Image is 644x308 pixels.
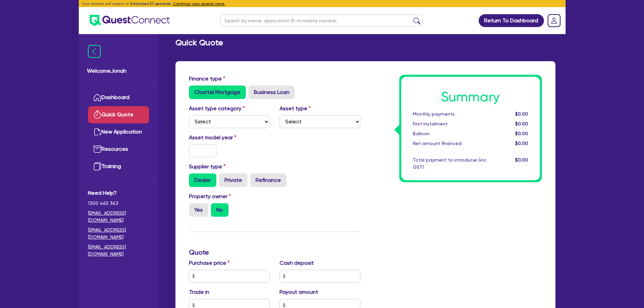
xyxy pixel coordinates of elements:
label: Dealer [189,173,216,187]
img: new-application [93,128,101,136]
a: [EMAIL_ADDRESS][DOMAIN_NAME] [88,243,149,258]
a: [EMAIL_ADDRESS][DOMAIN_NAME] [88,210,149,224]
span: Need Help? [88,189,149,197]
label: No [211,203,229,217]
span: $0.00 [515,121,528,126]
h1: Summary [413,89,528,105]
img: icon-menu-close [88,45,101,58]
label: Asset type [280,104,311,113]
label: Supplier type [189,163,225,171]
h2: Quick Quote [175,38,223,48]
img: resources [93,145,101,153]
label: Purchase price [189,259,230,267]
label: Finance type [189,75,225,83]
input: Search by name, application ID or mobile number... [220,15,423,26]
button: Continue your session here. [173,1,225,7]
label: Property owner [189,192,231,200]
span: $0.00 [515,141,528,146]
span: 3 minutes 57 seconds [130,1,171,6]
a: Return To Dashboard [479,14,544,27]
a: Dropdown toggle [545,12,563,29]
label: Business Loan [248,86,295,99]
a: Quick Quote [88,106,149,123]
a: Resources [88,141,149,158]
span: 1300 465 363 [88,200,149,207]
label: Cash deposit [280,259,314,267]
span: $0.00 [515,131,528,136]
div: First instalment [408,120,492,127]
span: $0.00 [515,157,528,163]
div: Monthly payments [408,111,492,118]
label: Payout amount [280,288,318,296]
div: Total payment to introducer (inc GST) [408,157,492,171]
h3: Quote [189,248,360,256]
a: Training [88,158,149,175]
label: Asset type category [189,104,245,113]
a: Dashboard [88,89,149,106]
div: Balloon [408,130,492,137]
label: Refinance [250,173,286,187]
img: quest-connect-logo-blue [90,15,170,26]
label: Private [219,173,247,187]
a: [EMAIL_ADDRESS][DOMAIN_NAME] [88,227,149,241]
label: Trade in [189,288,209,296]
img: training [93,162,101,170]
label: Asset model year [184,134,275,142]
label: Chattel Mortgage [189,86,246,99]
span: Welcome Jonah [87,67,150,75]
div: Net amount financed [408,140,492,147]
span: $0.00 [515,111,528,117]
a: New Application [88,123,149,141]
img: quick-quote [93,111,101,119]
label: Yes [189,203,208,217]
